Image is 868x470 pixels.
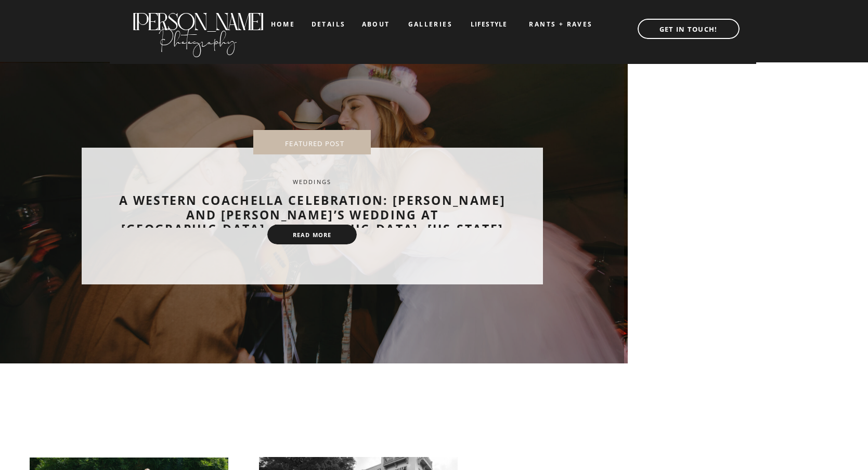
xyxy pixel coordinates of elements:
a: RANTS + RAVES [520,21,603,28]
a: Photography [131,20,265,55]
a: GET IN TOUCH! [627,22,750,33]
a: details [312,21,346,27]
a: Weddings [293,178,332,186]
a: galleries [408,21,451,28]
a: A Western Coachella Celebration: [PERSON_NAME] and [PERSON_NAME]’s Wedding at [GEOGRAPHIC_DATA], ... [119,192,506,237]
b: GET IN TOUCH! [659,24,718,34]
a: read more [281,231,343,239]
a: about [362,21,390,28]
a: home [271,21,295,28]
a: LIFESTYLE [463,21,515,28]
a: [PERSON_NAME] [131,8,265,25]
nav: FEATURED POST [270,140,359,145]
